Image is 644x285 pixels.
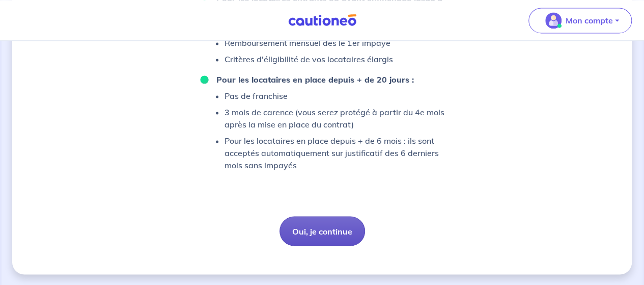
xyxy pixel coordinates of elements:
strong: Pour les locataires en place depuis + de 20 jours : [216,74,414,85]
p: Pour les locataires en place depuis + de 6 mois : ils sont acceptés automatiquement sur justifica... [225,135,444,171]
button: Oui, je continue [279,216,365,246]
p: 3 mois de carence (vous serez protégé à partir du 4e mois après la mise en place du contrat) [225,106,444,131]
p: Critères d'éligibilité de vos locataires élargis [225,53,393,65]
button: illu_account_valid_menu.svgMon compte [528,8,632,33]
img: Cautioneo [284,14,360,27]
p: Pas de franchise [225,90,444,102]
p: Mon compte [566,14,613,27]
p: Remboursement mensuel dès le 1er impayé [225,37,393,49]
img: illu_account_valid_menu.svg [545,12,562,29]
